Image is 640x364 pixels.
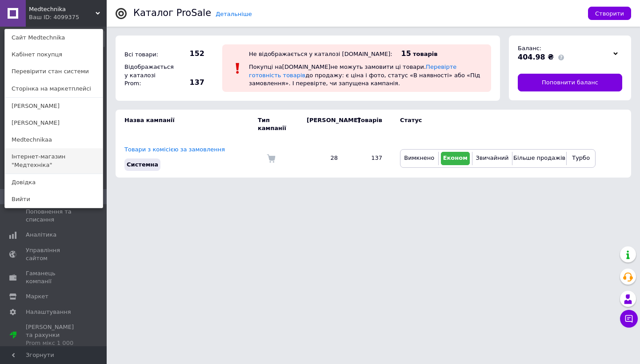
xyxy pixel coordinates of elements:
[542,79,598,87] span: Поповнити баланс
[133,8,211,18] div: Каталог ProSale
[29,5,96,13] span: Medtechnika
[347,139,391,177] td: 137
[29,13,66,21] div: Ваш ID: 4099375
[173,49,204,59] span: 152
[298,110,347,139] td: [PERSON_NAME]
[26,323,82,348] span: [PERSON_NAME] та рахунки
[475,152,510,165] button: Звичайний
[249,51,392,57] div: Не відображається у каталозі [DOMAIN_NAME]:
[26,293,48,301] span: Маркет
[518,53,554,61] span: 404.98 ₴
[258,110,298,139] td: Тип кампанії
[515,152,564,165] button: Більше продажів
[391,110,596,139] td: Статус
[26,269,82,285] span: Гаманець компанії
[403,152,436,165] button: Вимкнено
[5,131,103,148] a: Medtechnikaa
[26,231,56,239] span: Аналітика
[5,63,103,80] a: Перевірити стан системи
[267,154,276,163] img: Комісія за замовлення
[5,115,103,131] a: [PERSON_NAME]
[5,191,103,208] a: Вийти
[26,339,82,347] div: Prom мікс 1 000
[26,246,82,262] span: Управління сайтом
[26,208,82,224] span: Поповнення та списання
[298,139,347,177] td: 28
[413,51,437,57] span: товарів
[513,154,565,161] span: Більше продажів
[5,98,103,115] a: [PERSON_NAME]
[595,10,624,17] span: Створити
[249,63,480,86] span: Покупці на [DOMAIN_NAME] не можуть замовити ці товари. до продажу: є ціна і фото, статус «В наявн...
[249,63,456,78] a: Перевірте готовність товарів
[124,146,225,153] a: Товари з комісією за замовлення
[127,161,158,168] span: Системна
[5,46,103,63] a: Кабінет покупця
[347,110,391,139] td: Товарів
[518,74,622,91] a: Поповнити баланс
[173,78,204,87] span: 137
[5,29,103,46] a: Сайт Medtechnika
[518,45,541,51] span: Баланс:
[476,154,508,161] span: Звичайний
[116,110,258,139] td: Назва кампанії
[569,152,593,165] button: Турбо
[620,310,638,328] button: Чат з покупцем
[122,48,171,61] div: Всі товари:
[401,49,411,58] span: 15
[441,152,470,165] button: Економ
[231,62,244,75] img: :exclamation:
[572,154,590,161] span: Турбо
[588,7,631,20] button: Створити
[5,148,103,173] a: Інтернет-магазин "Медтехніка"
[216,11,252,17] a: Детальніше
[26,308,71,316] span: Налаштування
[5,174,103,191] a: Довідка
[404,154,434,161] span: Вимкнено
[5,80,103,97] a: Сторінка на маркетплейсі
[122,61,171,90] div: Відображається у каталозі Prom:
[443,154,468,161] span: Економ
